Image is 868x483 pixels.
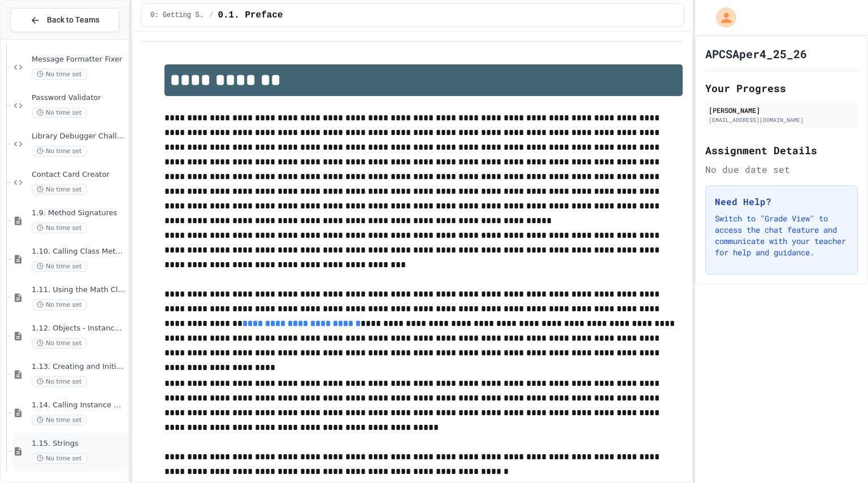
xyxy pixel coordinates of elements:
[32,146,87,156] span: No time set
[47,14,99,26] span: Back to Teams
[32,55,126,64] span: Message Formatter Fixer
[32,415,87,425] span: No time set
[705,80,858,96] h2: Your Progress
[32,376,87,387] span: No time set
[704,5,739,31] div: My Account
[32,223,87,233] span: No time set
[32,401,126,410] span: 1.14. Calling Instance Methods
[32,107,87,118] span: No time set
[32,261,87,272] span: No time set
[32,338,87,349] span: No time set
[32,170,126,180] span: Contact Card Creator
[705,46,807,62] h1: APCSAper4_25_26
[150,11,205,20] span: 0: Getting Started
[10,8,119,32] button: Back to Teams
[32,208,126,218] span: 1.9. Method Signatures
[32,69,87,80] span: No time set
[32,247,126,256] span: 1.10. Calling Class Methods
[705,142,858,158] h2: Assignment Details
[32,324,126,333] span: 1.12. Objects - Instances of Classes
[32,93,126,103] span: Password Validator
[715,213,848,258] p: Switch to "Grade View" to access the chat feature and communicate with your teacher for help and ...
[715,195,848,208] h3: Need Help?
[218,8,283,22] span: 0.1. Preface
[32,132,126,141] span: Library Debugger Challenge
[32,453,87,464] span: No time set
[32,299,87,310] span: No time set
[709,116,854,124] div: [EMAIL_ADDRESS][DOMAIN_NAME]
[709,105,854,115] div: [PERSON_NAME]
[32,184,87,195] span: No time set
[209,11,213,20] span: /
[32,285,126,295] span: 1.11. Using the Math Class
[32,362,126,372] span: 1.13. Creating and Initializing Objects: Constructors
[705,163,858,176] div: No due date set
[32,439,126,449] span: 1.15. Strings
